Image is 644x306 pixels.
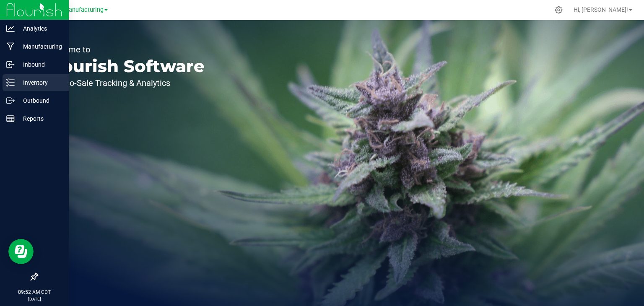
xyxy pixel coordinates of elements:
[15,114,65,124] p: Reports
[15,41,65,52] p: Manufacturing
[6,78,15,87] inline-svg: Inventory
[4,296,65,302] p: [DATE]
[553,6,564,14] div: Manage settings
[4,288,65,296] p: 09:52 AM CDT
[574,6,628,13] span: Hi, [PERSON_NAME]!
[6,42,15,51] inline-svg: Manufacturing
[45,45,205,54] p: Welcome to
[6,24,15,33] inline-svg: Analytics
[6,60,15,69] inline-svg: Inbound
[6,114,15,123] inline-svg: Reports
[8,239,34,264] iframe: Resource center
[15,96,65,106] p: Outbound
[63,6,104,13] span: Manufacturing
[45,79,205,87] p: Seed-to-Sale Tracking & Analytics
[15,23,65,34] p: Analytics
[15,60,65,70] p: Inbound
[6,96,15,105] inline-svg: Outbound
[15,78,65,88] p: Inventory
[45,58,205,75] p: Flourish Software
